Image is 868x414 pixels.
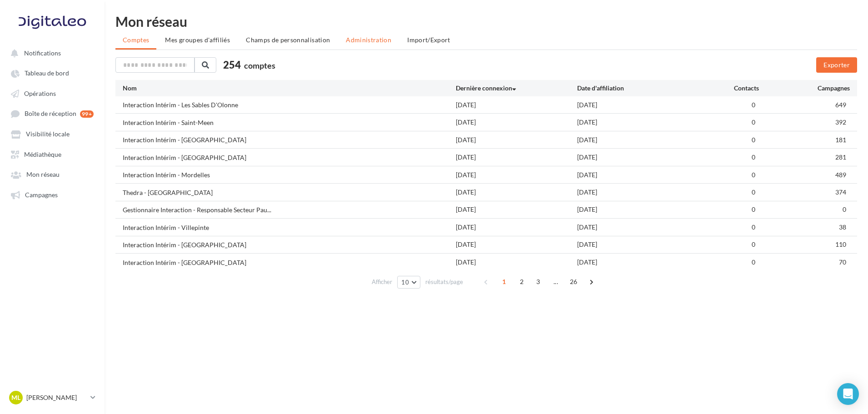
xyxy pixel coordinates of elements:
[577,188,698,197] div: [DATE]
[456,205,577,214] div: [DATE]
[752,171,755,179] span: 0
[25,70,69,77] span: Tableau de bord
[123,188,213,197] div: Thedra - [GEOGRAPHIC_DATA]
[566,274,581,289] span: 26
[123,84,456,93] div: Nom
[25,110,76,118] span: Boîte de réception
[752,205,755,213] span: 0
[577,223,698,232] div: [DATE]
[698,84,759,93] div: Contacts
[456,170,577,180] div: [DATE]
[165,36,230,44] span: Mes groupes d'affiliés
[244,60,275,70] span: comptes
[497,274,511,289] span: 1
[456,258,577,267] div: [DATE]
[456,84,577,93] div: Dernière connexion
[835,188,846,196] span: 374
[407,36,450,44] span: Import/Export
[346,36,391,44] span: Administration
[456,188,577,197] div: [DATE]
[752,188,755,196] span: 0
[752,258,755,266] span: 0
[401,279,409,286] span: 10
[456,118,577,127] div: [DATE]
[816,57,857,73] button: Exporter
[835,171,846,179] span: 489
[759,84,850,93] div: Campagnes
[752,101,755,109] span: 0
[5,146,99,162] a: Médiathèque
[397,276,420,289] button: 10
[5,125,99,142] a: Visibilité locale
[26,171,60,179] span: Mon réseau
[549,274,563,289] span: ...
[5,65,99,81] a: Tableau de bord
[839,258,846,266] span: 70
[577,240,698,249] div: [DATE]
[24,150,61,158] span: Médiathèque
[123,170,210,180] div: Interaction Intérim - Mordelles
[456,135,577,145] div: [DATE]
[5,105,99,122] a: Boîte de réception 99+
[123,205,271,214] span: Gestionnaire Interaction - Responsable Secteur Pau...
[752,153,755,161] span: 0
[577,135,698,145] div: [DATE]
[80,110,94,118] div: 99+
[577,100,698,110] div: [DATE]
[24,90,56,97] span: Opérations
[577,205,698,214] div: [DATE]
[26,130,70,138] span: Visibilité locale
[835,240,846,248] span: 110
[123,153,246,162] div: Interaction Intérim - [GEOGRAPHIC_DATA]
[835,153,846,161] span: 281
[456,153,577,162] div: [DATE]
[5,166,99,182] a: Mon réseau
[25,191,58,199] span: Campagnes
[425,278,463,286] span: résultats/page
[123,240,246,249] div: Interaction Intérim - [GEOGRAPHIC_DATA]
[123,118,214,127] div: Interaction Intérim - Saint-Meen
[24,49,61,57] span: Notifications
[577,84,698,93] div: Date d'affiliation
[577,118,698,127] div: [DATE]
[123,258,246,267] div: Interaction Intérim - [GEOGRAPHIC_DATA]
[835,136,846,144] span: 181
[5,186,99,203] a: Campagnes
[5,85,99,101] a: Opérations
[456,240,577,249] div: [DATE]
[752,136,755,144] span: 0
[839,223,846,231] span: 38
[752,240,755,248] span: 0
[752,223,755,231] span: 0
[5,45,95,61] button: Notifications
[11,393,20,402] span: ML
[115,15,857,28] div: Mon réseau
[456,223,577,232] div: [DATE]
[577,258,698,267] div: [DATE]
[223,58,241,72] span: 254
[26,393,87,402] p: [PERSON_NAME]
[577,153,698,162] div: [DATE]
[837,383,859,405] div: Open Intercom Messenger
[123,100,238,110] div: Interaction Intérim - Les Sables D'Olonne
[123,135,246,145] div: Interaction Intérim - [GEOGRAPHIC_DATA]
[531,274,545,289] span: 3
[577,170,698,180] div: [DATE]
[456,100,577,110] div: [DATE]
[246,36,330,44] span: Champs de personnalisation
[7,389,97,406] a: ML [PERSON_NAME]
[752,118,755,126] span: 0
[835,118,846,126] span: 392
[372,278,392,286] span: Afficher
[835,101,846,109] span: 649
[123,223,209,232] div: Interaction Intérim - Villepinte
[843,205,846,213] span: 0
[514,274,529,289] span: 2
